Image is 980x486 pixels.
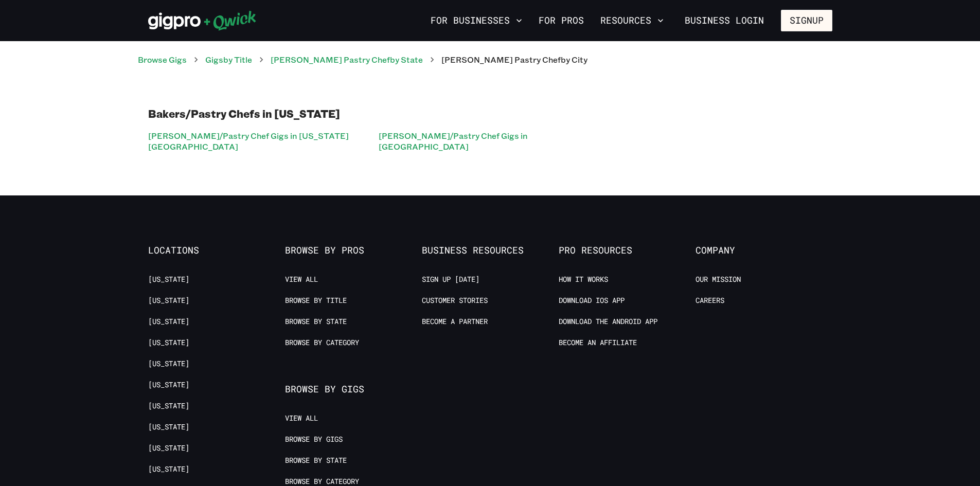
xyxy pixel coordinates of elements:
[534,12,588,29] a: For Pros
[696,245,832,256] span: Company
[285,296,347,305] a: Browse by Title
[559,317,657,327] a: Download the Android App
[148,380,189,390] a: [US_STATE]
[148,443,189,453] a: [US_STATE]
[781,10,832,31] button: Signup
[148,129,371,154] a: [PERSON_NAME]/Pastry Chef Gigs in [US_STATE][GEOGRAPHIC_DATA]
[285,338,359,348] a: Browse by Category
[285,384,422,395] span: Browse by Gigs
[148,338,189,348] a: [US_STATE]
[285,413,318,423] a: View All
[148,317,189,327] a: [US_STATE]
[148,359,189,369] a: [US_STATE]
[426,12,526,29] button: For Businesses
[290,461,691,486] iframe: Netlify Drawer
[676,10,773,31] a: Business Login
[148,10,257,31] img: Qwick
[422,317,488,327] a: Become a Partner
[148,107,832,120] h1: Bakers/Pastry Chefs in [US_STATE]
[422,245,559,256] span: Business Resources
[148,275,189,284] a: [US_STATE]
[205,54,252,65] a: Gigsby Title
[138,54,187,65] a: Browse Gigs
[148,245,285,256] span: Locations
[285,275,318,284] a: View All
[422,296,488,305] a: Customer stories
[138,53,843,66] nav: breadcrumb
[148,422,189,432] a: [US_STATE]
[271,54,423,65] a: [PERSON_NAME] Pastry Chefby State
[285,456,347,465] a: Browse by State
[148,401,189,411] a: [US_STATE]
[379,129,601,154] a: [PERSON_NAME]/Pastry Chef Gigs in [GEOGRAPHIC_DATA]
[148,296,189,305] a: [US_STATE]
[285,435,343,444] a: Browse by Gigs
[696,275,741,284] a: Our Mission
[285,245,422,256] span: Browse by Pros
[596,12,668,29] button: Resources
[559,245,696,256] span: Pro Resources
[559,296,625,305] a: Download IOS App
[148,464,189,474] a: [US_STATE]
[559,275,608,284] a: How it Works
[696,296,724,305] a: Careers
[441,53,587,66] p: [PERSON_NAME] Pastry Chef by City
[422,275,479,284] a: Sign up [DATE]
[559,338,637,348] a: Become an Affiliate
[285,317,347,327] a: Browse by State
